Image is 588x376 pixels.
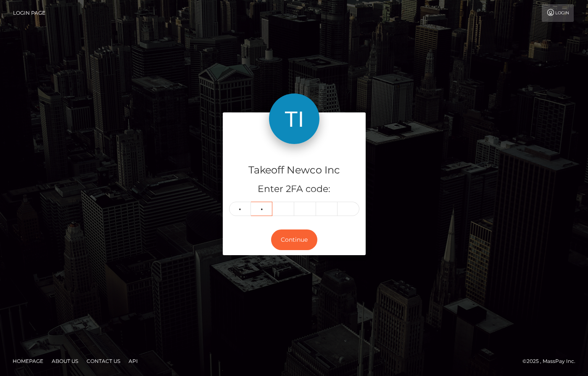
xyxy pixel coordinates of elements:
[542,4,574,22] a: Login
[83,355,124,368] a: Contact Us
[522,357,582,366] div: © 2025 , MassPay Inc.
[269,93,319,144] img: Takeoff Newco Inc
[229,163,359,178] h4: Takeoff Newco Inc
[9,355,47,368] a: Homepage
[229,183,359,196] h5: Enter 2FA code:
[125,355,141,368] a: API
[271,229,317,250] button: Continue
[48,355,82,368] a: About Us
[13,4,45,22] a: Login Page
